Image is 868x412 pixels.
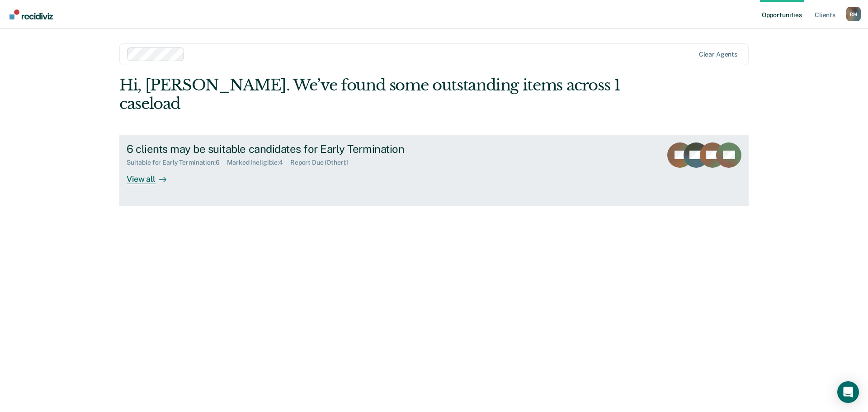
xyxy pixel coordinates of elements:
[846,7,861,21] button: Profile dropdown button
[127,166,177,184] div: View all
[127,142,444,156] div: 6 clients may be suitable candidates for Early Termination
[699,51,737,58] div: Clear agents
[119,135,749,206] a: 6 clients may be suitable candidates for Early TerminationSuitable for Early Termination:6Marked ...
[227,159,290,166] div: Marked Ineligible : 4
[9,9,53,19] img: Recidiviz
[127,159,227,166] div: Suitable for Early Termination : 6
[290,159,356,166] div: Report Due (Other) : 1
[846,7,861,21] div: R M
[119,76,623,113] div: Hi, [PERSON_NAME]. We’ve found some outstanding items across 1 caseload
[837,381,859,403] div: Open Intercom Messenger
